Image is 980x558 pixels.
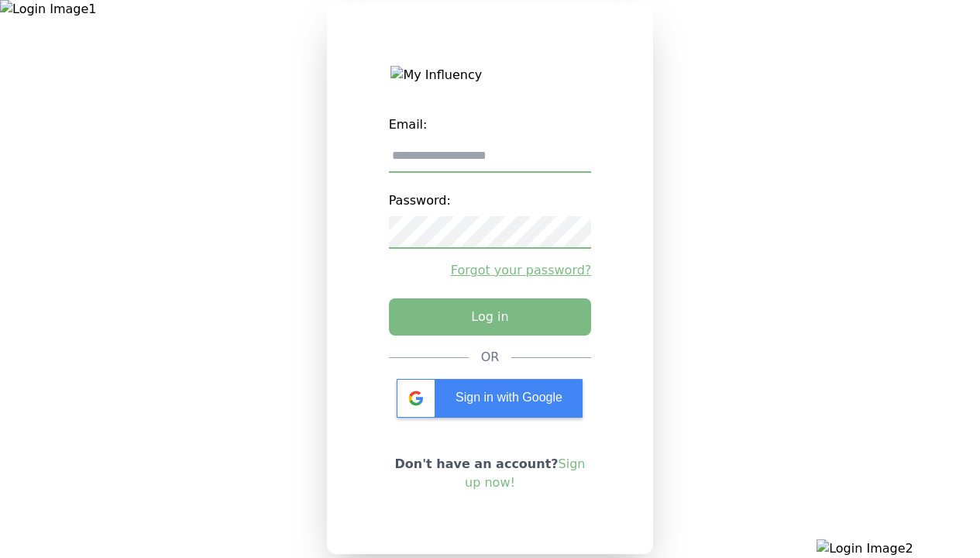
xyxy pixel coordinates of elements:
[389,185,592,216] label: Password:
[456,391,562,404] span: Sign in with Google
[397,379,583,418] div: Sign in with Google
[817,539,980,558] img: Login Image2
[389,298,592,336] button: Log in
[389,109,592,140] label: Email:
[481,348,500,367] div: OR
[389,261,592,280] a: Forgot your password?
[390,66,589,84] img: My Influency
[389,455,592,492] p: Don't have an account?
